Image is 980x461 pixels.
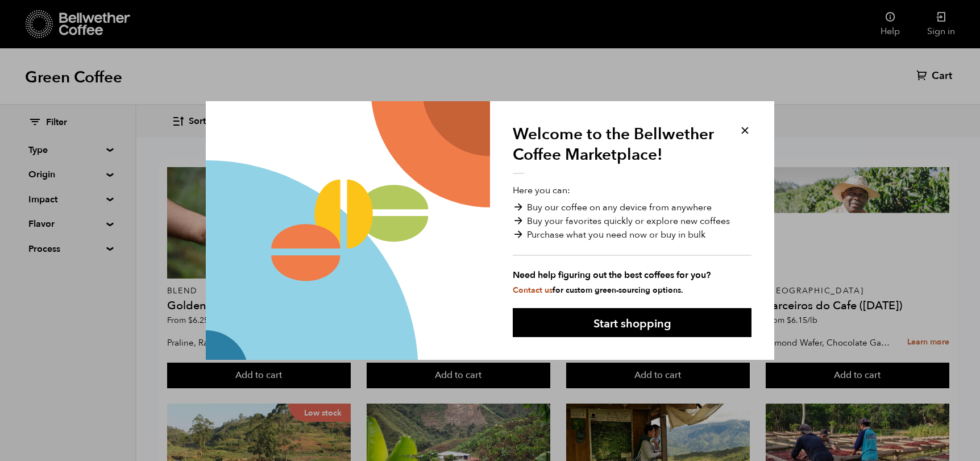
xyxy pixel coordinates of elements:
[513,201,751,214] li: Buy our coffee on any device from anywhere
[513,308,751,337] button: Start shopping
[513,228,751,242] li: Purchase what you need now or buy in bulk
[513,268,751,282] strong: Need help figuring out the best coffees for you?
[513,285,553,296] a: Contact us
[513,214,751,228] li: Buy your favorites quickly or explore new coffees
[513,184,751,296] p: Here you can:
[513,124,723,174] h1: Welcome to the Bellwether Coffee Marketplace!
[513,285,683,296] small: for custom green-sourcing options.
